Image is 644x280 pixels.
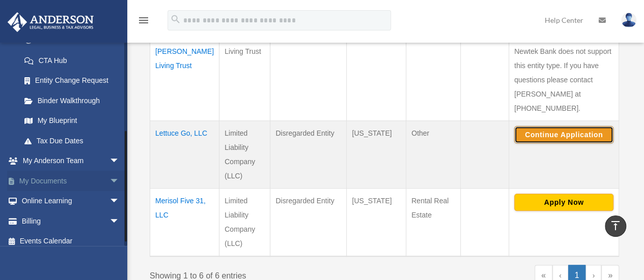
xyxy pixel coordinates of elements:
i: vertical_align_top [609,220,622,232]
td: Limited Liability Company (LLC) [219,188,270,256]
img: User Pic [621,13,636,27]
td: Limited Liability Company (LLC) [219,120,270,188]
td: Merisol Five 31, LLC [150,188,219,256]
i: search [170,14,181,25]
td: [US_STATE] [347,120,406,188]
td: Disregarded Entity [270,188,347,256]
td: Newtek Bank does not support this entity type. If you have questions please contact [PERSON_NAME]... [509,39,619,120]
td: [PERSON_NAME] Living Trust [150,39,219,120]
a: My Anderson Teamarrow_drop_down [7,151,135,171]
button: Continue Application [514,126,613,143]
td: Other [406,120,461,188]
a: Binder Walkthrough [14,90,130,111]
a: Billingarrow_drop_down [7,211,135,231]
a: Tax Due Dates [14,131,130,151]
td: Lettuce Go, LLC [150,120,219,188]
a: My Documentsarrow_drop_down [7,171,135,191]
td: Disregarded Entity [270,120,347,188]
a: CTA Hub [14,50,130,71]
a: vertical_align_top [605,215,626,237]
a: My Blueprint [14,111,130,131]
td: [US_STATE] [347,188,406,256]
span: arrow_drop_down [109,211,130,232]
td: Rental Real Estate [406,188,461,256]
img: Anderson Advisors Platinum Portal [5,12,97,32]
span: arrow_drop_down [109,171,130,192]
button: Apply Now [514,194,613,211]
i: menu [137,14,150,26]
a: Events Calendar [7,231,135,252]
span: arrow_drop_down [109,151,130,172]
span: arrow_drop_down [109,191,130,212]
td: Living Trust [219,39,270,120]
a: menu [137,18,150,26]
a: Online Learningarrow_drop_down [7,191,135,211]
a: Entity Change Request [14,71,130,91]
